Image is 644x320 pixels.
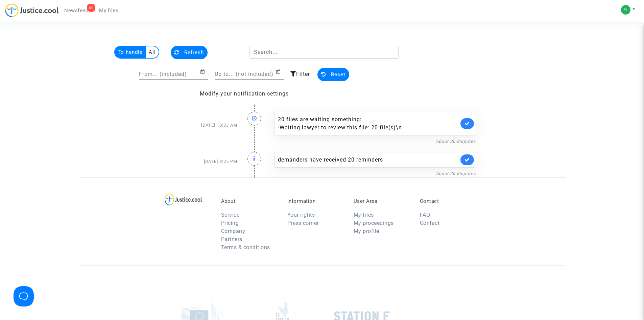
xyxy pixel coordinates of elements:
[287,212,315,218] a: Your rights
[184,49,204,56] span: Refresh
[621,5,630,15] img: 27626d57a3ba4a5b969f53e3f2c8e71c
[296,71,310,77] span: Filter
[59,5,94,16] a: 40Newsfeed
[99,7,118,14] span: My files
[420,198,476,204] p: Contact
[276,68,284,76] button: Open calendar
[221,212,240,218] a: Service
[5,3,59,17] img: jc-logo.svg
[436,139,476,144] a: About 20 disputes
[354,198,410,204] p: User Area
[278,115,459,132] div: 20 files are waiting something:
[221,220,239,226] a: Pricing
[221,236,242,242] a: Partners
[200,68,208,76] button: Open calendar
[331,71,345,78] span: Reset
[287,220,319,226] a: Press corner
[87,4,95,12] div: 40
[249,46,399,59] input: Search...
[171,46,208,59] button: Refresh
[354,212,374,218] a: My files
[221,198,277,204] p: About
[200,90,289,97] a: Modify your notification settings
[278,156,459,164] div: demanders have received 20 reminders
[146,46,159,58] multi-toggle-item: All
[420,220,440,226] a: Contact
[420,212,430,218] a: FAQ
[14,286,34,306] iframe: Help Scout Beacon - Open
[354,228,379,234] a: My profile
[278,124,459,132] div: - Waiting lawyer to review this file: 20 file(s)\n
[94,5,124,16] a: My files
[354,220,394,226] a: My proceedings
[436,171,476,176] a: About 20 disputes
[221,244,270,251] a: Terms & conditions
[287,198,343,204] p: Information
[64,7,88,14] span: Newsfeed
[163,145,242,177] div: [DATE] 9:25 PM
[115,46,146,58] multi-toggle-item: To handle
[165,193,202,206] img: logo-lg.svg
[221,228,245,234] a: Company
[317,68,349,81] button: Reset
[163,105,242,145] div: [DATE] 10:33 AM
